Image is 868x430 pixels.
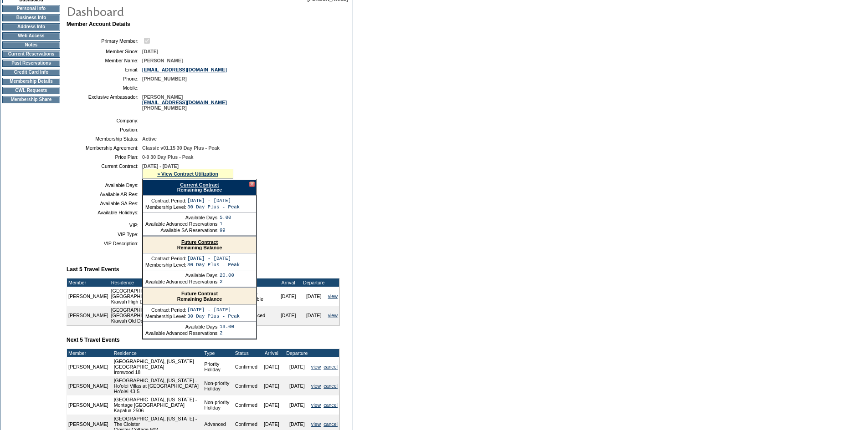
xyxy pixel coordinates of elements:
a: Future Contract [181,239,218,245]
td: 30 Day Plus - Peak [187,204,240,210]
a: [EMAIL_ADDRESS][DOMAIN_NAME] [142,67,227,72]
td: [GEOGRAPHIC_DATA], [US_STATE] - [GEOGRAPHIC_DATA] Ironwood 18 [113,357,203,376]
td: Available Days: [145,215,219,220]
a: Future Contract [181,291,218,296]
span: 0-0 30 Day Plus - Peak [142,154,194,160]
td: Space Available [242,287,276,306]
span: Classic v01.15 30 Day Plus - Peak [142,145,220,151]
a: view [328,293,338,299]
td: Confirmed [234,357,259,376]
td: Personal Info [2,5,60,12]
td: [GEOGRAPHIC_DATA], [US_STATE] - [GEOGRAPHIC_DATA], [US_STATE] Kiawah Old Dock 491 [110,306,242,325]
td: Web Access [2,32,60,40]
td: Membership Details [2,78,60,85]
a: Current Contract [180,182,219,187]
span: [PERSON_NAME] [PHONE_NUMBER] [142,94,227,111]
span: [DATE] [142,49,158,54]
td: Member [67,349,110,357]
td: Membership Level: [145,204,186,210]
td: Available Advanced Reservations: [145,279,219,284]
td: [PERSON_NAME] [67,395,110,415]
td: Price Plan: [70,154,139,160]
td: Available Advanced Reservations: [145,221,219,227]
td: Contract Period: [145,256,186,261]
td: Current Contract: [70,163,139,179]
a: cancel [324,364,338,369]
td: [DATE] [276,306,301,325]
a: view [328,313,338,318]
td: Available SA Res: [70,201,139,206]
td: Phone: [70,76,139,81]
td: Residence [110,278,242,287]
a: cancel [324,421,338,427]
td: Primary Member: [70,36,139,45]
td: Credit Card Info [2,69,60,76]
td: Current Reservations [2,51,60,58]
td: [DATE] [259,376,284,395]
td: Non-priority Holiday [203,395,233,415]
a: cancel [324,383,338,389]
td: Available AR Res: [70,192,139,197]
td: Member Since: [70,49,139,54]
td: 30 Day Plus - Peak [187,314,240,319]
td: Priority Holiday [203,357,233,376]
td: Email: [70,67,139,72]
td: Available Days: [145,273,219,278]
span: [PERSON_NAME] [142,58,183,63]
td: Contract Period: [145,307,186,313]
td: [DATE] [284,357,310,376]
a: view [311,383,321,389]
td: [DATE] [301,306,327,325]
td: [PERSON_NAME] [67,287,110,306]
div: Remaining Balance [143,288,256,305]
td: [GEOGRAPHIC_DATA], [US_STATE] - Montage [GEOGRAPHIC_DATA] Kapalua 2506 [113,395,203,415]
td: Type [242,278,276,287]
td: Available Advanced Reservations: [145,330,219,336]
td: Business Info [2,14,60,21]
td: Non-priority Holiday [203,376,233,395]
td: Available SA Reservations: [145,228,219,233]
td: Available Days: [70,182,139,188]
td: Membership Level: [145,314,186,319]
td: Membership Agreement: [70,145,139,151]
a: view [311,421,321,427]
div: Remaining Balance [143,179,257,195]
td: 99 [220,228,231,233]
td: Departure [284,349,310,357]
td: 20.00 [220,273,234,278]
td: [DATE] [259,395,284,415]
td: VIP Type: [70,232,139,237]
td: Member [67,278,110,287]
td: CWL Requests [2,87,60,94]
td: Residence [113,349,203,357]
td: Exclusive Ambassador: [70,94,139,111]
td: Membership Level: [145,262,186,268]
a: cancel [324,402,338,408]
td: Membership Status: [70,136,139,142]
td: Arrival [276,278,301,287]
td: Confirmed [234,395,259,415]
td: [DATE] [301,287,327,306]
a: view [311,364,321,369]
td: Company: [70,118,139,123]
a: [EMAIL_ADDRESS][DOMAIN_NAME] [142,100,227,105]
td: 30 Day Plus - Peak [187,262,240,268]
td: [DATE] - [DATE] [187,307,240,313]
td: VIP: [70,223,139,228]
td: Membership Share [2,96,60,103]
td: Available Days: [145,324,219,329]
td: [PERSON_NAME] [67,357,110,376]
td: Member Name: [70,58,139,63]
td: Notes [2,41,60,49]
td: Available Holidays: [70,210,139,215]
td: [GEOGRAPHIC_DATA], [US_STATE] - [GEOGRAPHIC_DATA], [US_STATE] Kiawah High Dunes 245 [110,287,242,306]
div: Remaining Balance [143,237,256,253]
td: [DATE] - [DATE] [187,256,240,261]
td: Mobile: [70,85,139,91]
td: [DATE] [284,395,310,415]
td: [DATE] - [DATE] [187,198,240,203]
td: 19.00 [220,324,234,329]
span: [DATE] - [DATE] [142,163,179,169]
a: » View Contract Utilization [157,171,218,177]
td: VIP Description: [70,241,139,246]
